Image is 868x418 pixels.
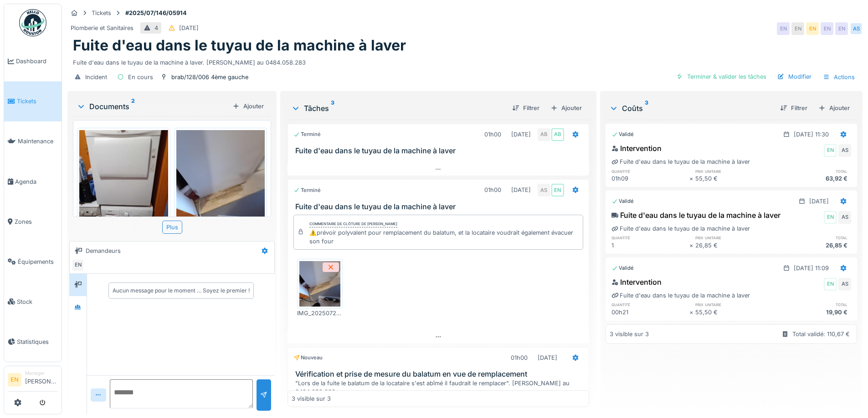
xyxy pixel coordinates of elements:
h6: total [773,235,851,241]
div: EN [72,259,84,272]
div: Demandeurs [86,247,121,255]
a: Maintenance [4,121,62,161]
div: [DATE] [511,130,531,139]
div: Ajouter [815,102,853,114]
img: Badge_color-CXgf-gQk.svg [19,9,46,36]
a: Agenda [4,161,62,201]
h6: prix unitaire [695,235,773,241]
div: 01h00 [484,186,501,194]
div: [DATE] [511,186,531,194]
li: EN [8,373,21,387]
div: Total validé: 110,67 € [792,330,850,338]
div: [DATE] [538,353,557,362]
div: 01h09 [611,174,689,183]
div: Plomberie et Sanitaires [71,24,134,32]
div: [DATE] [179,24,199,32]
div: AS [838,144,851,157]
div: EN [551,184,564,196]
div: 01h00 [511,353,528,362]
div: AS [838,211,851,224]
img: persksk04bsyikk0v0zmq60hldi3 [299,261,340,307]
div: 4 [154,24,158,32]
a: Dashboard [4,41,62,81]
div: Plus [162,221,182,234]
h1: Fuite d'eau dans le tuyau de la machine à laver [73,37,406,54]
div: × [689,308,695,317]
a: Statistiques [4,322,62,362]
span: Agenda [15,177,58,186]
div: EN [824,278,837,291]
h3: Fuite d'eau dans le tuyau de la machine à laver [295,146,585,155]
div: EN [806,22,819,35]
a: Stock [4,282,62,322]
div: Fuite d'eau dans le tuyau de la machine à laver [611,224,750,233]
div: Tâches [291,103,504,114]
div: Validé [611,197,634,205]
div: IMG_20250724_123339_294.jpg [297,309,343,317]
div: EN [835,22,848,35]
div: 00h21 [611,308,689,317]
h6: quantité [611,302,689,307]
h6: prix unitaire [695,302,773,307]
div: Ajouter [547,102,586,114]
div: 19,90 € [773,308,851,317]
div: 26,85 € [773,241,851,250]
h3: Fuite d'eau dans le tuyau de la machine à laver [295,202,585,211]
div: Incident [85,73,107,81]
span: Statistiques [17,337,58,346]
div: Tickets [92,9,111,17]
div: EN [824,211,837,224]
div: 1 [611,241,689,250]
span: Équipements [18,257,58,266]
div: Terminé [293,131,321,138]
span: Tickets [17,97,58,106]
div: Ajouter [229,100,267,112]
div: Coûts [609,103,773,114]
span: Zones [15,217,58,226]
div: Modifier [774,71,815,83]
div: AB [538,128,550,141]
div: 63,92 € [773,174,851,183]
div: AS [838,278,851,291]
div: 55,50 € [695,308,773,317]
div: Actions [819,71,859,84]
div: EN [824,144,837,157]
h6: quantité [611,168,689,174]
h6: quantité [611,235,689,241]
strong: #2025/07/146/05914 [122,9,190,17]
div: 55,50 € [695,174,773,183]
div: ⚠️prévoir polyvalent pour remplacement du balatum, et la locataire voudrait également évacuer son... [309,228,579,246]
div: Validé [611,131,634,138]
div: [DATE] 11:09 [794,264,829,272]
a: Tickets [4,81,62,121]
a: Équipements [4,242,62,282]
h3: Vérification et prise de mesure du balatum en vue de remplacement [295,370,585,378]
h6: total [773,168,851,174]
div: Validé [611,264,634,272]
div: Fuite d'eau dans le tuyau de la machine à laver. [PERSON_NAME] au 0484.058.283 [73,55,857,67]
span: Maintenance [18,137,58,146]
div: AB [551,128,564,141]
img: q6vb17c40mg9sd12wju6m2ofv5ya [79,130,168,248]
div: EN [821,22,833,35]
div: × [689,174,695,183]
div: [DATE] 11:30 [794,130,829,139]
div: En cours [128,73,153,81]
div: 26,85 € [695,241,773,250]
a: EN Manager[PERSON_NAME] [8,370,58,392]
sup: 2 [131,101,135,112]
li: [PERSON_NAME] [25,370,58,389]
div: EN [777,22,790,35]
div: AS [850,22,863,35]
div: Fuite d'eau dans le tuyau de la machine à laver [611,157,750,166]
div: Terminé [293,186,321,194]
h6: total [773,302,851,307]
div: Aucun message pour le moment … Soyez le premier ! [113,287,250,295]
div: Intervention [611,277,662,287]
div: 3 visible sur 3 [292,394,331,403]
div: × [689,241,695,250]
div: brab/128/006 4ème gauche [171,73,248,81]
div: EN [791,22,804,35]
div: Fuite d'eau dans le tuyau de la machine à laver [611,291,750,300]
div: Filtrer [776,102,811,114]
